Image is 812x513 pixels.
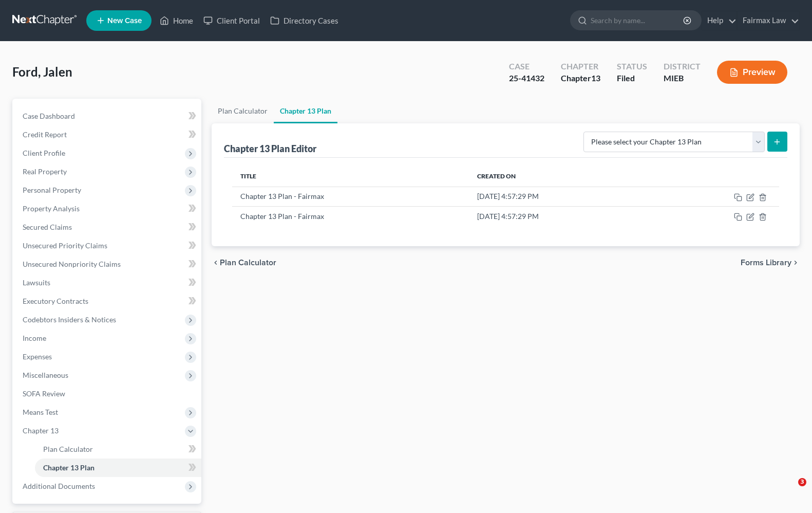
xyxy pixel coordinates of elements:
[664,61,701,72] div: District
[469,187,653,206] td: [DATE] 4:57:29 PM
[23,260,121,268] span: Unsecured Nonpriority Claims
[14,199,201,218] a: Property Analysis
[741,259,800,267] button: Forms Library chevron_right
[664,72,701,84] div: MIEB
[561,61,600,72] div: Chapter
[155,11,198,30] a: Home
[23,334,46,342] span: Income
[198,11,265,30] a: Client Portal
[14,107,201,125] a: Case Dashboard
[777,478,802,503] iframe: Intercom live chat
[561,72,600,84] div: Chapter
[212,259,220,267] i: chevron_left
[14,125,201,144] a: Credit Report
[23,149,65,157] span: Client Profile
[232,166,468,187] th: Title
[23,315,116,324] span: Codebtors Insiders & Notices
[23,482,95,490] span: Additional Documents
[265,11,344,30] a: Directory Cases
[12,64,72,79] span: Ford, Jalen
[212,259,276,267] button: chevron_left Plan Calculator
[23,371,68,379] span: Miscellaneous
[43,463,95,472] span: Chapter 13 Plan
[741,259,791,267] span: Forms Library
[23,408,58,416] span: Means Test
[23,389,65,398] span: SOFA Review
[14,255,201,273] a: Unsecured Nonpriority Claims
[274,99,337,123] a: Chapter 13 Plan
[702,11,737,30] a: Help
[23,241,107,250] span: Unsecured Priority Claims
[35,440,201,459] a: Plan Calculator
[232,206,468,226] td: Chapter 13 Plan - Fairmax
[617,72,647,84] div: Filed
[23,130,67,139] span: Credit Report
[469,166,653,187] th: Created On
[224,142,316,155] div: Chapter 13 Plan Editor
[791,259,800,267] i: chevron_right
[23,186,81,194] span: Personal Property
[14,218,201,236] a: Secured Claims
[43,445,93,453] span: Plan Calculator
[232,187,468,206] td: Chapter 13 Plan - Fairmax
[23,297,88,305] span: Executory Contracts
[23,278,50,287] span: Lawsuits
[23,167,67,176] span: Real Property
[14,273,201,292] a: Lawsuits
[220,259,276,267] span: Plan Calculator
[23,426,59,435] span: Chapter 13
[23,352,52,361] span: Expenses
[14,292,201,310] a: Executory Contracts
[23,112,75,120] span: Case Dashboard
[23,204,80,213] span: Property Analysis
[469,206,653,226] td: [DATE] 4:57:29 PM
[23,223,72,231] span: Secured Claims
[14,384,201,403] a: SOFA Review
[798,478,806,486] span: 3
[591,73,600,83] span: 13
[591,11,685,30] input: Search by name...
[212,99,274,123] a: Plan Calculator
[35,459,201,477] a: Chapter 13 Plan
[14,236,201,255] a: Unsecured Priority Claims
[509,61,544,72] div: Case
[738,11,799,30] a: Fairmax Law
[617,61,647,72] div: Status
[509,72,544,84] div: 25-41432
[107,17,142,25] span: New Case
[717,61,787,84] button: Preview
